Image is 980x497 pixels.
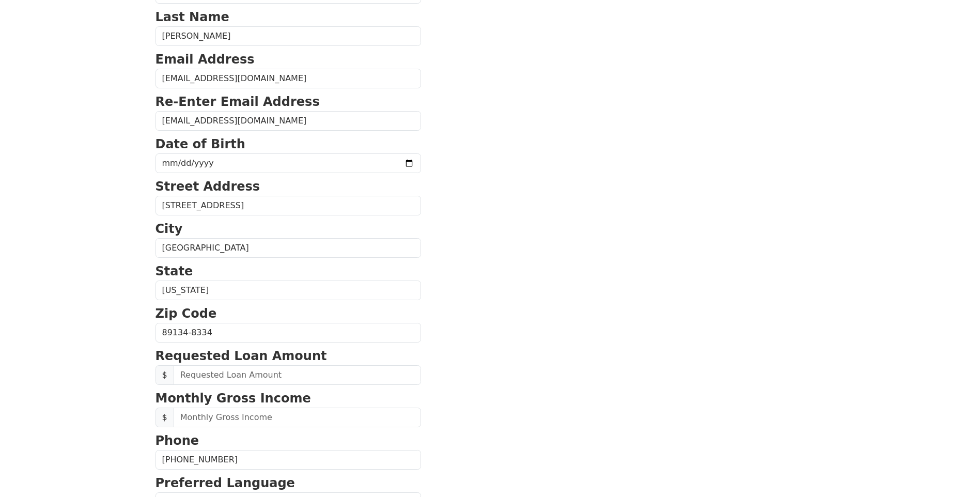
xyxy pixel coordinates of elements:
[155,238,421,258] input: City
[155,323,421,343] input: Zip Code
[174,408,421,427] input: Monthly Gross Income
[155,408,174,427] span: $
[155,69,421,88] input: Email Address
[155,179,260,194] strong: Street Address
[155,10,229,24] strong: Last Name
[155,137,245,151] strong: Date of Birth
[155,389,421,408] p: Monthly Gross Income
[155,433,199,448] strong: Phone
[155,52,255,67] strong: Email Address
[155,450,421,470] input: Phone
[155,196,421,215] input: Street Address
[155,365,174,385] span: $
[155,26,421,46] input: Last Name
[155,349,327,363] strong: Requested Loan Amount
[155,264,193,278] strong: State
[155,111,421,131] input: Re-Enter Email Address
[155,222,183,236] strong: City
[155,306,217,321] strong: Zip Code
[155,476,295,490] strong: Preferred Language
[174,365,421,385] input: Requested Loan Amount
[155,95,320,109] strong: Re-Enter Email Address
